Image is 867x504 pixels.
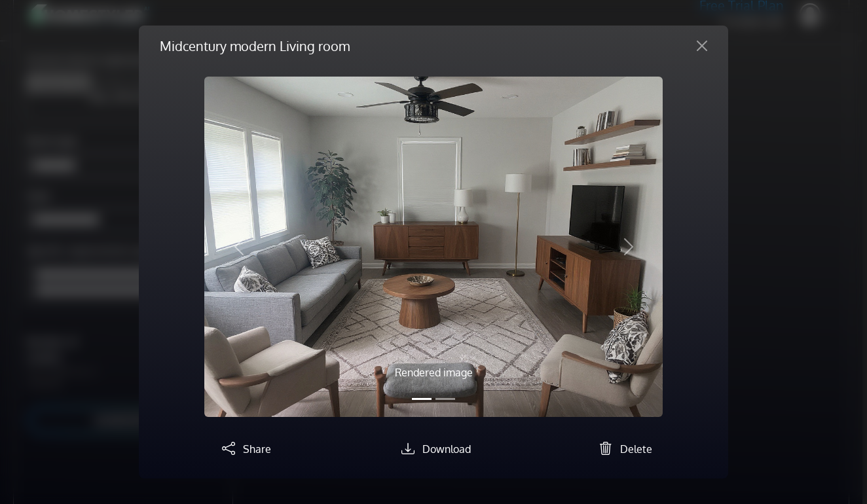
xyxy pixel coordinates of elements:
button: Close [686,35,718,56]
button: Delete [594,438,652,458]
button: Slide 1 [412,391,432,406]
a: Download [396,442,471,456]
span: Share [243,442,271,456]
p: Rendered image [273,365,594,380]
a: Share [217,442,271,456]
span: Delete [620,442,652,456]
img: homestyler-20250909-1-4d39gx.jpg [204,77,663,417]
span: Download [422,442,471,456]
h5: Midcentury modern Living room [160,36,350,56]
button: Slide 2 [435,391,455,406]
